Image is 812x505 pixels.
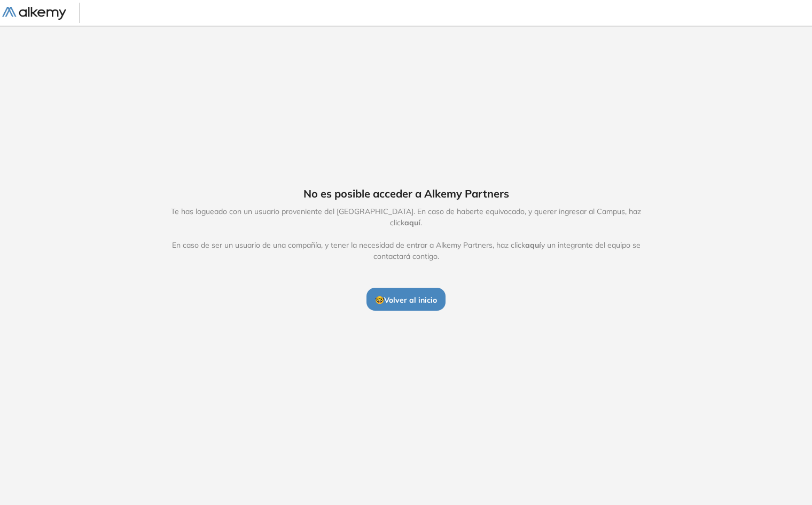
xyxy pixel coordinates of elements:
[160,206,652,262] span: Te has logueado con un usuario proveniente del [GEOGRAPHIC_DATA]. En caso de haberte equivocado, ...
[620,381,812,505] iframe: Chat Widget
[525,240,541,250] span: aquí
[303,186,509,202] span: No es posible acceder a Alkemy Partners
[366,288,446,310] button: 🤓Volver al inicio
[404,218,420,227] span: aquí
[620,381,812,505] div: Widget de chat
[2,7,66,20] img: Logo
[375,295,437,305] span: 🤓 Volver al inicio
